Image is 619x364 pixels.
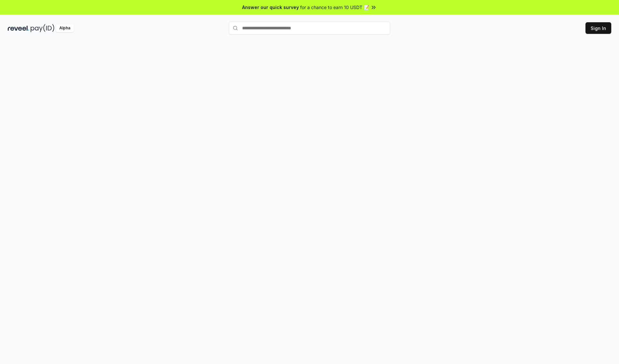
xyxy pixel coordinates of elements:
button: Sign In [585,22,611,34]
img: reveel_dark [8,24,29,32]
span: Answer our quick survey [242,4,299,11]
div: Alpha [56,24,74,32]
img: pay_id [31,24,54,32]
span: for a chance to earn 10 USDT 📝 [300,4,369,11]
